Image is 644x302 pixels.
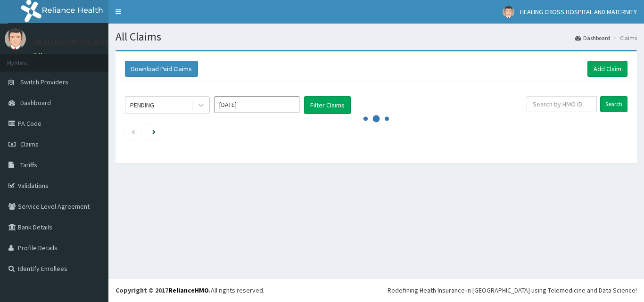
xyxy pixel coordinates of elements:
span: Dashboard [20,98,51,107]
input: Select Month and Year [215,96,299,113]
input: Search [600,96,627,112]
span: Switch Providers [20,78,68,86]
span: HEALING CROSS HOSPITAL AND MATERNITY [520,8,637,16]
span: Tariffs [20,161,37,169]
a: Dashboard [575,34,610,42]
button: Filter Claims [304,96,351,114]
a: Previous page [131,127,135,136]
a: RelianceHMO [168,286,209,294]
svg: audio-loading [362,105,390,133]
div: PENDING [130,100,154,110]
span: Claims [20,140,39,148]
p: HEALING CROSS HOSPITAL AND MATERNITY [33,38,191,47]
h1: All Claims [116,31,637,43]
footer: All rights reserved. [108,278,644,302]
a: Next page [152,127,156,136]
a: Online [33,51,56,58]
button: Download Paid Claims [125,61,198,77]
img: User Image [503,6,514,18]
strong: Copyright © 2017 . [116,286,211,294]
a: Add Claim [587,61,627,77]
img: User Image [5,28,26,49]
li: Claims [611,34,637,42]
div: Redefining Heath Insurance in [GEOGRAPHIC_DATA] using Telemedicine and Data Science! [388,286,637,295]
input: Search by HMO ID [527,96,597,112]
